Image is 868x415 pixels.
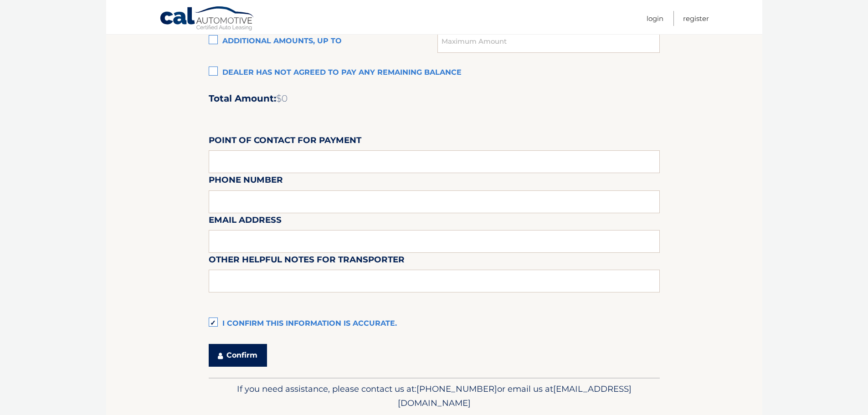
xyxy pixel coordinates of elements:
a: Register [683,11,709,26]
label: Point of Contact for Payment [209,133,361,150]
label: I confirm this information is accurate. [209,315,660,333]
label: Dealer has not agreed to pay any remaining balance [209,64,660,82]
label: Email Address [209,213,282,230]
span: [PHONE_NUMBER] [416,384,497,394]
a: Cal Automotive [159,6,255,32]
span: $0 [276,93,288,104]
button: Confirm [209,344,267,367]
p: If you need assistance, please contact us at: or email us at [215,382,654,411]
a: Login [647,11,663,26]
label: Other helpful notes for transporter [209,253,405,270]
h2: Total Amount: [209,93,660,104]
label: Additional amounts, up to [209,32,438,51]
input: Maximum Amount [437,30,659,53]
